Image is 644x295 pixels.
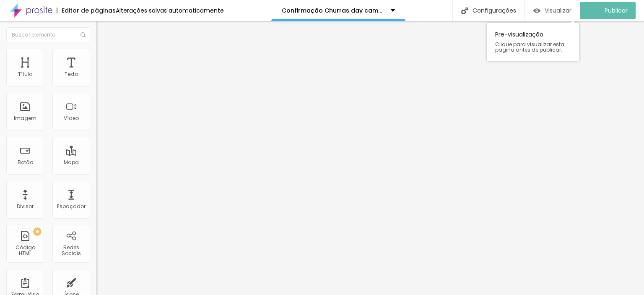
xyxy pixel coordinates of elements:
img: view-1.svg [533,7,540,14]
div: Editor de páginas [57,8,116,13]
div: Texto [65,71,78,77]
div: Espaçador [57,204,86,209]
button: Visualizar [525,2,580,19]
div: Código HTML [8,245,42,257]
div: Título [18,71,32,77]
div: Imagem [14,115,36,121]
p: Confirmação Churras day camping SJC turmas 2025 [282,8,384,13]
div: Redes Sociais [55,245,88,257]
button: Publicar [580,2,636,19]
div: Mapa [64,159,79,165]
img: Icone [461,7,468,14]
input: Buscar elemento [6,27,90,42]
div: Vídeo [64,115,79,121]
div: Pre-visualização [487,23,579,61]
span: Publicar [605,7,628,14]
img: Icone [80,32,86,37]
div: Divisor [17,204,34,209]
div: Alterações salvas automaticamente [116,8,224,13]
span: Visualizar [545,7,571,14]
span: Clique para visualizar esta página antes de publicar. [495,42,571,52]
div: Botão [18,159,33,165]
